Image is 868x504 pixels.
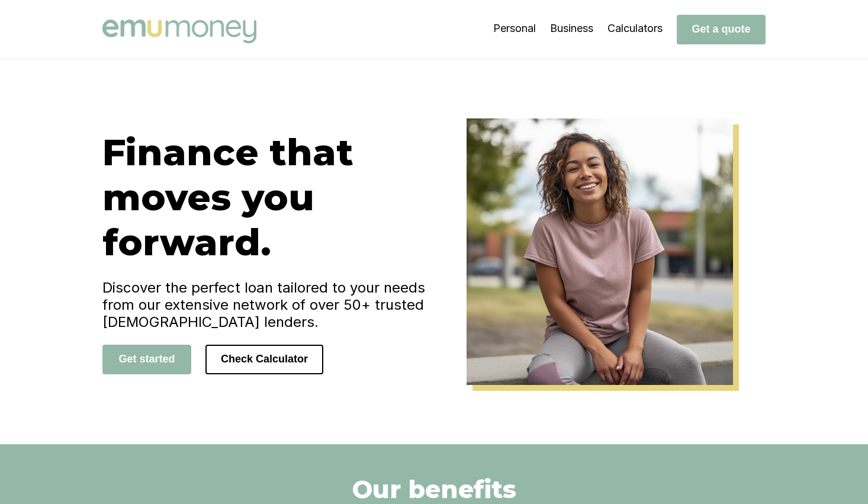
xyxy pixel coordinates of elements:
img: Emu Money Home [467,118,733,385]
a: Get a quote [677,23,766,35]
button: Check Calculator [205,345,323,374]
button: Get a quote [677,15,766,44]
a: Check Calculator [205,352,323,365]
button: Get started [102,345,191,374]
h4: Discover the perfect loan tailored to your needs from our extensive network of over 50+ trusted [... [102,279,434,330]
a: Get started [102,352,191,365]
img: Emu Money logo [102,20,256,43]
h1: Finance that moves you forward. [102,130,434,265]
